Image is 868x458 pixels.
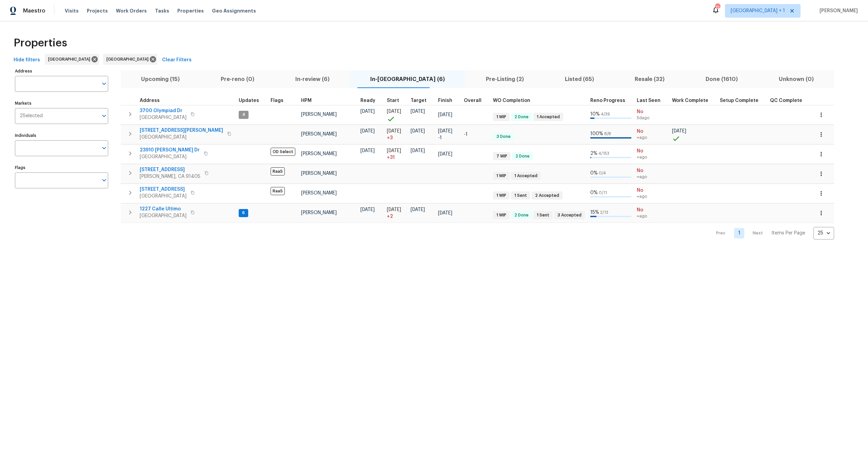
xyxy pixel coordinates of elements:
[637,207,667,213] span: No
[734,228,744,238] a: Goto page 1
[387,129,401,133] span: [DATE]
[360,98,381,103] div: Earliest renovation start date (first business day after COE or Checkout)
[464,98,488,103] div: Days past target finish date
[637,135,667,141] span: ∞ ago
[512,114,531,120] span: 2 Done
[140,206,186,212] span: 1227 Calle Ultimo
[762,75,830,84] span: Unknown (0)
[23,7,45,14] span: Maestro
[438,152,452,157] span: [DATE]
[590,190,598,195] span: 0 %
[411,98,427,103] span: Target
[271,98,283,103] span: Flags
[99,79,109,88] button: Open
[140,134,223,141] span: [GEOGRAPHIC_DATA]
[590,131,603,136] span: 100 %
[360,129,375,133] span: [DATE]
[301,151,337,156] span: [PERSON_NAME]
[637,148,667,154] span: No
[637,128,667,135] span: No
[140,153,200,160] span: [GEOGRAPHIC_DATA]
[387,134,393,141] span: + 3
[710,227,834,240] nav: Pagination Navigation
[590,98,625,103] span: Reno Progress
[301,191,337,195] span: [PERSON_NAME]
[204,75,271,84] span: Pre-reno (0)
[45,54,99,65] div: [GEOGRAPHIC_DATA]
[239,210,248,216] span: 6
[271,167,285,175] span: RaaS
[599,171,606,175] span: 0 / 4
[301,132,337,137] span: [PERSON_NAME]
[140,193,186,200] span: [GEOGRAPHIC_DATA]
[301,171,337,176] span: [PERSON_NAME]
[384,105,408,124] td: Project started on time
[301,112,337,117] span: [PERSON_NAME]
[116,7,147,14] span: Work Orders
[140,107,186,114] span: 3700 Olympiad Dr
[15,166,108,170] label: Flags
[532,193,562,199] span: 2 Accepted
[438,98,452,103] span: Finish
[689,75,754,84] span: Done (1610)
[494,134,513,140] span: 3 Done
[103,54,157,65] div: [GEOGRAPHIC_DATA]
[637,115,667,121] span: 5d ago
[590,112,600,117] span: 10 %
[512,212,531,218] span: 2 Done
[271,148,295,156] span: OD Select
[360,98,375,103] span: Ready
[600,210,608,214] span: 2 / 13
[140,147,200,153] span: 23910 [PERSON_NAME] Dr
[637,187,667,194] span: No
[599,191,607,195] span: 0 / 11
[494,153,510,159] span: 7 WIP
[239,112,248,118] span: 4
[360,148,375,153] span: [DATE]
[212,7,256,14] span: Geo Assignments
[14,56,40,64] span: Hide filters
[494,173,509,179] span: 1 WIP
[534,212,552,218] span: 1 Sent
[494,212,509,218] span: 1 WIP
[598,151,609,155] span: 4 / 153
[87,7,108,14] span: Projects
[48,56,93,63] span: [GEOGRAPHIC_DATA]
[512,193,530,199] span: 1 Sent
[637,154,667,160] span: ∞ ago
[99,143,109,153] button: Open
[637,213,667,219] span: ∞ ago
[106,56,151,63] span: [GEOGRAPHIC_DATA]
[20,113,43,119] span: 2 Selected
[771,230,805,236] p: Items Per Page
[672,98,708,103] span: Work Complete
[817,7,858,14] span: [PERSON_NAME]
[140,98,160,103] span: Address
[590,210,599,215] span: 15 %
[384,203,408,223] td: Project started 2 days late
[411,129,425,133] span: [DATE]
[15,69,108,73] label: Address
[15,101,108,105] label: Markets
[99,175,109,185] button: Open
[637,108,667,115] span: No
[637,194,667,200] span: ∞ ago
[590,171,598,175] span: 0 %
[384,125,408,144] td: Project started 3 days late
[411,98,433,103] div: Target renovation project end date
[770,98,802,103] span: QC Complete
[411,148,425,153] span: [DATE]
[493,98,530,103] span: WO Completion
[140,127,223,134] span: [STREET_ADDRESS][PERSON_NAME]
[159,54,194,66] button: Clear Filters
[494,193,509,199] span: 1 WIP
[14,40,67,46] span: Properties
[604,132,611,136] span: 8 / 8
[513,153,532,159] span: 2 Done
[140,114,186,121] span: [GEOGRAPHIC_DATA]
[411,109,425,114] span: [DATE]
[140,166,200,173] span: [STREET_ADDRESS]
[438,112,452,117] span: [DATE]
[464,98,481,103] span: Overall
[715,4,720,11] div: 12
